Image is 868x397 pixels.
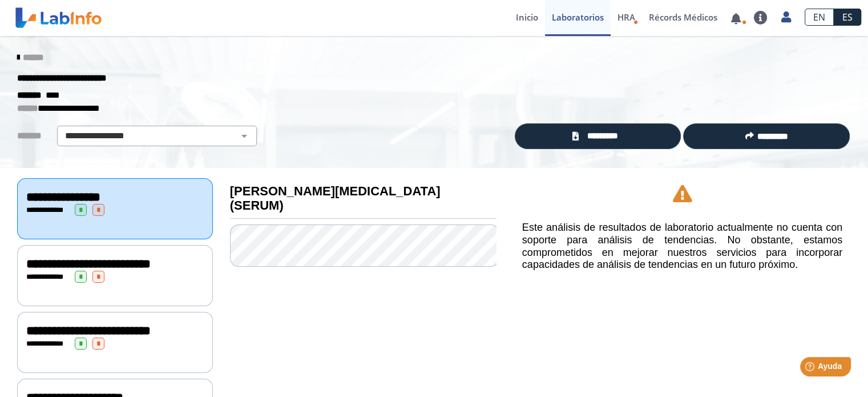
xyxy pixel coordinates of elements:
b: [PERSON_NAME][MEDICAL_DATA] (SERUM) [230,184,441,212]
a: ES [834,9,861,26]
iframe: Help widget launcher [766,352,855,384]
a: EN [805,9,834,26]
h5: Este análisis de resultados de laboratorio actualmente no cuenta con soporte para análisis de ten... [522,222,842,271]
span: HRA [617,11,635,23]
